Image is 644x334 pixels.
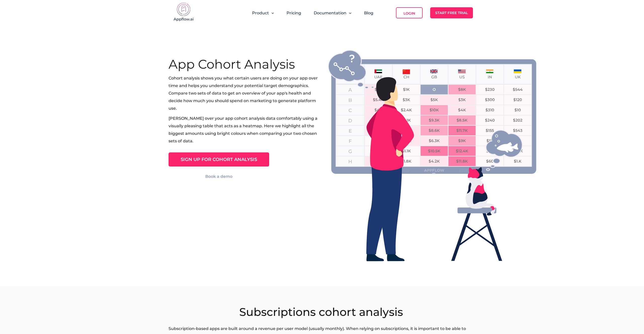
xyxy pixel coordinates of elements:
[252,11,274,15] button: Product
[364,11,373,15] a: Blog
[171,3,196,23] img: appflow.ai-logo
[169,58,319,71] h1: App Cohort Analysis
[314,11,346,15] span: Documentation
[314,11,351,15] button: Documentation
[319,40,546,266] img: cohortIntr
[169,115,319,145] p: [PERSON_NAME] over your app cohort analysis data comfortably using a visually pleasing table that...
[169,306,473,317] h2: Subscriptions cohort analysis
[396,7,423,18] a: Login
[169,74,319,112] p: Cohort analysis shows you what certain users are doing on your app over time and helps you unders...
[430,7,473,18] a: Start Free Trial
[169,152,269,166] a: Sign up for cohort analysis
[252,11,269,15] span: Product
[287,11,301,15] a: Pricing
[205,174,232,179] a: Book a demo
